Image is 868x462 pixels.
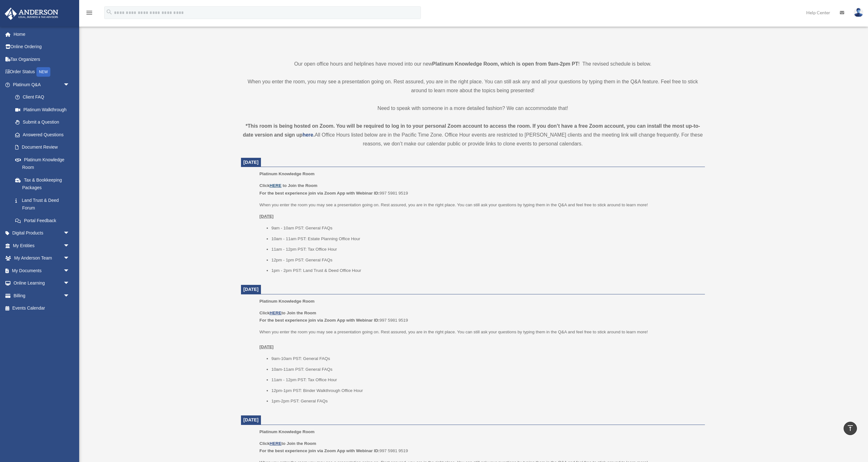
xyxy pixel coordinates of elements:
span: arrow_drop_down [63,277,76,290]
span: arrow_drop_down [63,227,76,240]
a: Platinum Walkthrough [9,103,79,116]
a: My Documentsarrow_drop_down [4,264,79,277]
p: When you enter the room, you may see a presentation going on. Rest assured, you are in the right ... [241,77,705,95]
p: Need to speak with someone in a more detailed fashion? We can accommodate that! [241,104,705,113]
a: Events Calendar [4,302,79,315]
span: arrow_drop_down [63,252,76,265]
a: My Entitiesarrow_drop_down [4,239,79,252]
a: Tax & Bookkeeping Packages [9,174,79,194]
a: Billingarrow_drop_down [4,289,79,302]
a: Platinum Knowledge Room [9,153,76,174]
span: Platinum Knowledge Room [259,299,314,304]
li: 1pm-2pm PST: General FAQs [271,397,700,405]
b: For the best experience join via Zoom App with Webinar ID: [259,191,379,196]
b: For the best experience join via Zoom App with Webinar ID: [259,318,379,323]
span: arrow_drop_down [63,78,76,91]
a: Tax Organizers [4,53,79,66]
strong: . [313,132,314,138]
u: [DATE] [259,214,274,219]
p: 997 5981 9519 [259,309,700,324]
a: Platinum Q&Aarrow_drop_down [4,78,79,91]
span: [DATE] [244,160,259,165]
strong: Platinum Knowledge Room, which is open from 9am-2pm PT [432,61,578,67]
a: vertical_align_top [844,422,857,435]
a: here [302,132,313,138]
span: arrow_drop_down [63,239,76,252]
p: When you enter the room you may see a presentation going on. Rest assured, you are in the right p... [259,328,700,351]
img: Anderson Advisors Platinum Portal [3,8,60,20]
a: Online Ordering [4,41,79,53]
a: Portal Feedback [9,214,79,227]
i: search [106,9,113,16]
a: Client FAQ [9,91,79,104]
a: Order StatusNEW [4,66,79,79]
li: 10am-11am PST: General FAQs [271,366,700,373]
a: HERE [269,183,281,188]
a: Land Trust & Deed Forum [9,194,79,214]
div: All Office Hours listed below are in the Pacific Time Zone. Office Hour events are restricted to ... [241,122,705,148]
a: Digital Productsarrow_drop_down [4,227,79,240]
a: Online Learningarrow_drop_down [4,277,79,290]
li: 12pm-1pm PST: Binder Walkthrough Office Hour [271,387,700,395]
a: My Anderson Teamarrow_drop_down [4,252,79,265]
li: 11am - 12pm PST: Tax Office Hour [271,246,700,253]
span: [DATE] [244,287,259,292]
span: [DATE] [244,417,259,422]
u: [DATE] [259,344,274,349]
b: Click [259,183,282,188]
a: Answered Questions [9,128,79,141]
i: vertical_align_top [846,424,854,432]
li: 9am - 10am PST: General FAQs [271,224,700,232]
img: User Pic [854,8,863,17]
a: HERE [269,311,281,315]
li: 9am-10am PST: General FAQs [271,355,700,363]
a: menu [86,11,93,16]
b: For the best experience join via Zoom App with Webinar ID: [259,448,379,453]
b: Click to Join the Room [259,441,316,446]
b: Click to Join the Room [259,311,316,315]
span: Platinum Knowledge Room [259,171,314,176]
b: to Join the Room [283,183,318,188]
span: arrow_drop_down [63,264,76,277]
p: 997 5981 9519 [259,440,700,455]
a: HERE [269,441,281,446]
li: 11am - 12pm PST: Tax Office Hour [271,376,700,384]
div: NEW [36,67,50,77]
li: 12pm - 1pm PST: General FAQs [271,256,700,264]
p: When you enter the room you may see a presentation going on. Rest assured, you are in the right p... [259,201,700,209]
strong: *This room is being hosted on Zoom. You will be required to log in to your personal Zoom account ... [243,123,700,138]
span: Platinum Knowledge Room [259,429,314,434]
p: 997 5981 9519 [259,182,700,197]
p: Our open office hours and helplines have moved into our new ! The revised schedule is below. [241,60,705,68]
a: Home [4,28,79,41]
li: 10am - 11am PST: Estate Planning Office Hour [271,235,700,243]
a: Submit a Question [9,116,79,129]
li: 1pm - 2pm PST: Land Trust & Deed Office Hour [271,267,700,274]
a: Document Review [9,141,79,154]
i: menu [86,9,93,16]
span: arrow_drop_down [63,289,76,302]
